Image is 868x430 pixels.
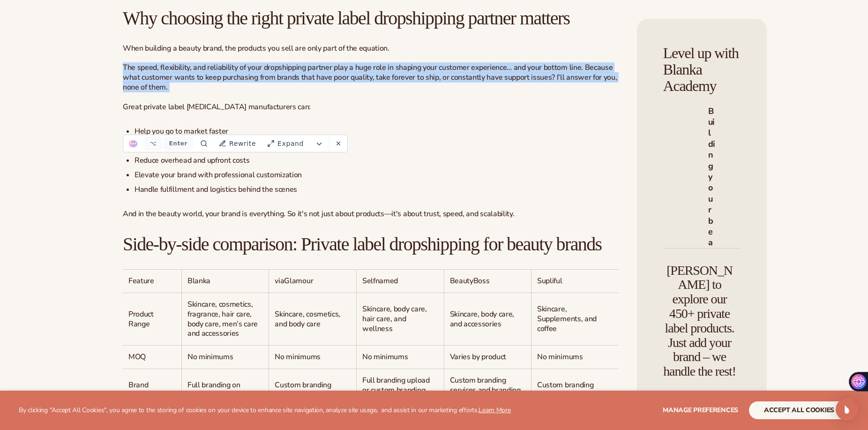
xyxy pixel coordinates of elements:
span: viaGlamour [275,276,313,286]
span: No minimums [187,352,233,362]
span: Feature [128,276,154,286]
span: And in the beauty world, your brand is everything. So it's not just about products—it's about tru... [123,209,514,219]
span: Help you go to market faster [135,126,228,136]
p: By clicking "Accept All Cookies", you agree to the storing of cookies on your device to enhance s... [19,407,511,415]
span: Full branding on products and boxes [187,380,251,400]
span: No minimums [275,352,320,362]
span: Custom branding services for products [537,380,604,400]
div: Open Intercom Messenger [836,398,858,421]
span: Skincare, Supplements, and coffee [537,304,597,334]
span: Skincare, body care, and accessories [450,309,515,329]
span: Varies by product [450,352,507,362]
span: MOQ [128,352,146,362]
span: Handle fulfillment and logistics behind the scenes [135,184,297,195]
a: Learn More [479,406,510,415]
h4: Level up with Blanka Academy [663,45,741,95]
span: The speed, flexibility, and reliability of your dropshipping partner play a huge role in shaping ... [123,62,617,92]
span: When building a beauty brand, the products you sell are only part of the equation. [123,43,389,53]
span: Custom branding services for products [275,380,342,400]
span: Selfnamed [362,276,398,286]
span: Reduce overhead and upfront costs [135,155,249,166]
span: Skincare, cosmetics, fragrance, hair care, body care, men’s care and accessories [187,299,258,339]
span: Full branding upload or custom branding services on products [362,375,430,405]
span: Elevate your brand with professional customization [135,170,302,180]
span: Side-by-side comparison: Private label dropshipping for beauty brands [123,234,602,255]
span: Custom branding services and branding templates for products [450,375,524,405]
span: Great private label [MEDICAL_DATA] manufacturers can: [123,102,311,112]
button: Manage preferences [663,401,738,419]
span: Brand Customization [128,380,176,400]
span: No minimums [362,352,408,362]
span: BeautyBoss [450,276,490,286]
span: Supliful [537,276,562,286]
span: Skincare, body care, hair care, and wellness [362,304,427,334]
button: accept all cookies [749,401,849,419]
span: Skincare, cosmetics, and body care [275,309,340,329]
span: Blanka [187,276,210,286]
span: Manage preferences [663,406,738,415]
span: Why choosing the right private label dropshipping partner matters [123,8,570,29]
span: No minimums [537,352,583,362]
span: Product Range [128,309,154,329]
h4: [PERSON_NAME] to explore our 450+ private label products. Just add your brand – we handle the rest! [663,264,736,379]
